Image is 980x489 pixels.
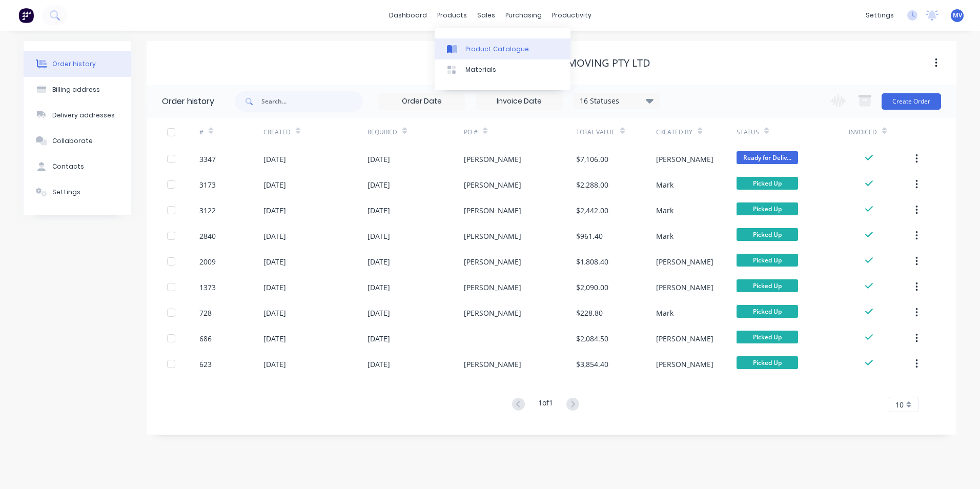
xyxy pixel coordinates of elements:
[576,118,656,146] div: Total Value
[432,8,472,23] div: products
[574,95,660,107] div: 16 Statuses
[263,179,286,190] div: [DATE]
[576,205,608,216] div: $2,442.00
[656,231,673,241] div: Mark
[435,59,570,80] a: Materials
[24,77,131,103] button: Billing address
[384,8,432,23] a: dashboard
[737,151,798,164] span: Ready for Deliv...
[576,231,603,241] div: $961.40
[882,93,941,110] button: Create Order
[162,95,214,108] div: Order history
[861,8,899,23] div: settings
[367,308,390,318] div: [DATE]
[576,282,608,293] div: $2,090.00
[52,136,93,146] div: Collaborate
[737,228,798,241] span: Picked Up
[656,308,673,318] div: Mark
[435,38,570,59] a: Product Catalogue
[737,305,798,318] span: Picked Up
[849,128,877,137] div: Invoiced
[656,205,673,216] div: Mark
[656,128,692,137] div: Created By
[24,154,131,179] button: Contacts
[263,128,291,137] div: Created
[476,94,562,109] input: Invoice Date
[199,333,212,344] div: 686
[737,254,798,267] span: Picked Up
[261,91,363,112] input: Search...
[849,118,913,146] div: Invoiced
[263,231,286,241] div: [DATE]
[737,279,798,292] span: Picked Up
[24,128,131,154] button: Collaborate
[576,179,608,190] div: $2,288.00
[464,205,521,216] div: [PERSON_NAME]
[263,308,286,318] div: [DATE]
[576,359,608,370] div: $3,854.40
[199,256,216,267] div: 2009
[464,359,521,370] div: [PERSON_NAME]
[367,154,390,165] div: [DATE]
[737,331,798,343] span: Picked Up
[367,359,390,370] div: [DATE]
[737,128,759,137] div: Status
[576,128,615,137] div: Total Value
[656,154,713,165] div: [PERSON_NAME]
[472,8,500,23] div: sales
[199,118,263,146] div: #
[263,118,367,146] div: Created
[367,128,397,137] div: Required
[367,205,390,216] div: [DATE]
[464,118,576,146] div: PO #
[52,111,115,120] div: Delivery addresses
[367,179,390,190] div: [DATE]
[656,256,713,267] div: [PERSON_NAME]
[367,282,390,293] div: [DATE]
[52,188,80,197] div: Settings
[737,118,849,146] div: Status
[576,308,603,318] div: $228.80
[18,8,34,23] img: Factory
[656,282,713,293] div: [PERSON_NAME]
[656,333,713,344] div: [PERSON_NAME]
[199,154,216,165] div: 3347
[263,282,286,293] div: [DATE]
[52,85,100,94] div: Billing address
[367,256,390,267] div: [DATE]
[464,179,521,190] div: [PERSON_NAME]
[547,8,597,23] div: productivity
[52,59,96,69] div: Order history
[263,256,286,267] div: [DATE]
[576,256,608,267] div: $1,808.40
[367,333,390,344] div: [DATE]
[576,154,608,165] div: $7,106.00
[656,118,736,146] div: Created By
[538,397,553,412] div: 1 of 1
[465,45,529,54] div: Product Catalogue
[52,162,84,171] div: Contacts
[500,8,547,23] div: purchasing
[199,205,216,216] div: 3122
[199,359,212,370] div: 623
[656,179,673,190] div: Mark
[737,177,798,190] span: Picked Up
[464,308,521,318] div: [PERSON_NAME]
[464,128,478,137] div: PO #
[953,11,962,20] span: MV
[24,51,131,77] button: Order history
[576,333,608,344] div: $2,084.50
[379,94,465,109] input: Order Date
[464,256,521,267] div: [PERSON_NAME]
[656,359,713,370] div: [PERSON_NAME]
[199,282,216,293] div: 1373
[199,231,216,241] div: 2840
[263,359,286,370] div: [DATE]
[263,154,286,165] div: [DATE]
[263,205,286,216] div: [DATE]
[464,231,521,241] div: [PERSON_NAME]
[367,231,390,241] div: [DATE]
[464,154,521,165] div: [PERSON_NAME]
[263,333,286,344] div: [DATE]
[895,399,904,410] span: 10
